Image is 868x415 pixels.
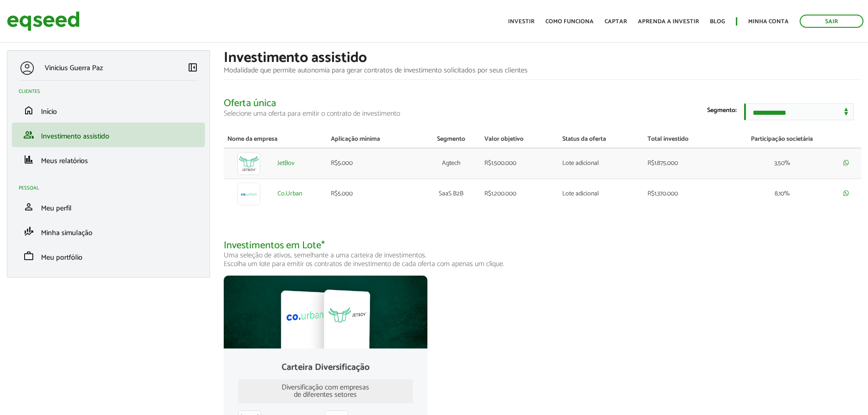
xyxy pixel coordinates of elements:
th: Segmento [421,131,481,148]
h2: Investimentos em Lote* [224,240,861,269]
h1: Investimento assistido [224,50,861,66]
td: SaaS B2B [421,179,481,209]
p: Selecione uma oferta para emitir o contrato de investimento [224,109,861,118]
li: Meu portfólio [12,244,205,268]
div: Diversificação com empresas de diferentes setores [238,379,412,403]
a: groupInvestimento assistido [19,129,198,140]
p: Uma seleção de ativos, semelhante a uma carteira de investimentos. Escolha um lote para emitir os... [224,251,861,268]
th: Nome da empresa [224,131,327,148]
li: Investimento assistido [12,123,205,147]
p: Vinicius Guerra Paz [45,64,103,72]
a: Compartilhar rodada por whatsapp [843,190,849,197]
li: Início [12,98,205,123]
td: Agtech [421,148,481,179]
span: Meus relatórios [41,155,88,167]
th: Participação societária [724,131,840,148]
span: Meu portfólio [41,251,82,264]
h2: Oferta única [224,98,861,118]
a: Como funciona [545,19,594,25]
a: Sair [800,15,863,28]
span: left_panel_close [187,62,198,73]
a: financeMeus relatórios [19,154,198,165]
span: finance_mode [23,226,34,237]
span: Investimento assistido [41,130,109,143]
td: R$5.000 [327,179,421,209]
span: group [23,129,34,140]
h2: Clientes [19,89,205,94]
a: Investir [508,19,534,25]
td: R$1.370.000 [644,179,724,209]
span: Início [41,106,57,118]
li: Meu perfil [12,195,205,219]
td: Lote adicional [559,179,644,209]
td: R$1.875.000 [644,148,724,179]
th: Status da oferta [559,131,644,148]
label: Segmento: [707,108,737,114]
a: Colapsar menu [187,62,198,75]
a: workMeu portfólio [19,251,198,261]
span: person [23,201,34,212]
a: finance_modeMinha simulação [19,226,198,237]
a: homeInício [19,105,198,116]
span: Meu perfil [41,202,72,215]
a: Co.Urban [277,191,302,197]
div: Carteira Diversificação [238,363,412,372]
h2: Pessoal [19,185,205,191]
a: Blog [710,19,725,25]
td: 8,10% [724,179,840,209]
span: home [23,105,34,116]
td: Lote adicional [559,148,644,179]
td: R$1.200.000 [481,179,558,209]
a: personMeu perfil [19,201,198,212]
th: Aplicação mínima [327,131,421,148]
a: Aprenda a investir [638,19,699,25]
a: Captar [605,19,627,25]
td: R$5.000 [327,148,421,179]
p: Modalidade que permite autonomia para gerar contratos de investimento solicitados por seus clientes [224,66,861,75]
span: work [23,251,34,261]
th: Total investido [644,131,724,148]
a: Compartilhar rodada por whatsapp [843,159,849,167]
td: 3,50% [724,148,840,179]
th: Valor objetivo [481,131,558,148]
a: Minha conta [748,19,789,25]
span: Minha simulação [41,227,92,239]
img: EqSeed [7,9,80,33]
li: Minha simulação [12,219,205,244]
span: finance [23,154,34,165]
a: JetBov [277,160,294,167]
td: R$1.500.000 [481,148,558,179]
li: Meus relatórios [12,147,205,172]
